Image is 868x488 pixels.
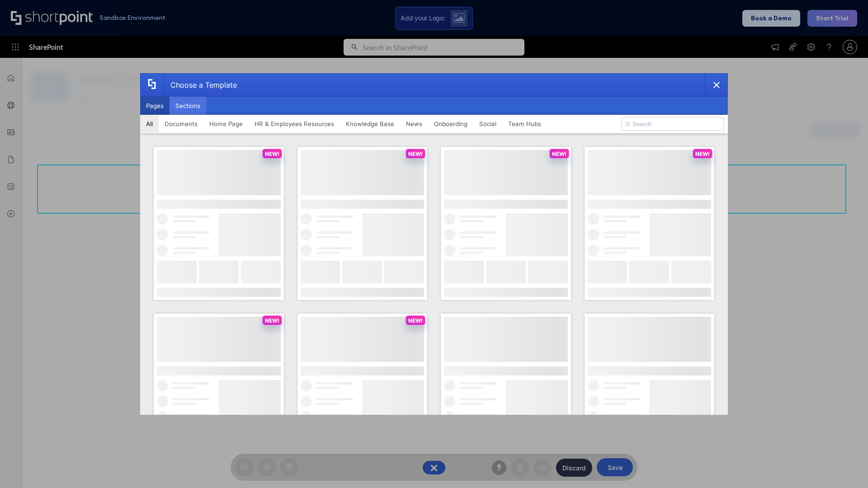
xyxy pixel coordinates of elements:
[705,383,868,488] iframe: Chat Widget
[140,97,170,115] button: Pages
[502,115,547,133] button: Team Hubs
[428,115,473,133] button: Onboarding
[163,74,237,96] div: Choose a Template
[400,115,428,133] button: News
[140,73,728,415] div: template selector
[249,115,340,133] button: HR & Employees Resources
[408,317,423,324] p: NEW!
[695,150,710,157] p: NEW!
[170,97,206,115] button: Sections
[159,115,203,133] button: Documents
[552,150,566,157] p: NEW!
[140,115,159,133] button: All
[265,150,279,157] p: NEW!
[473,115,502,133] button: Social
[621,117,724,131] input: Search
[408,150,423,157] p: NEW!
[265,317,279,324] p: NEW!
[340,115,400,133] button: Knowledge Base
[203,115,249,133] button: Home Page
